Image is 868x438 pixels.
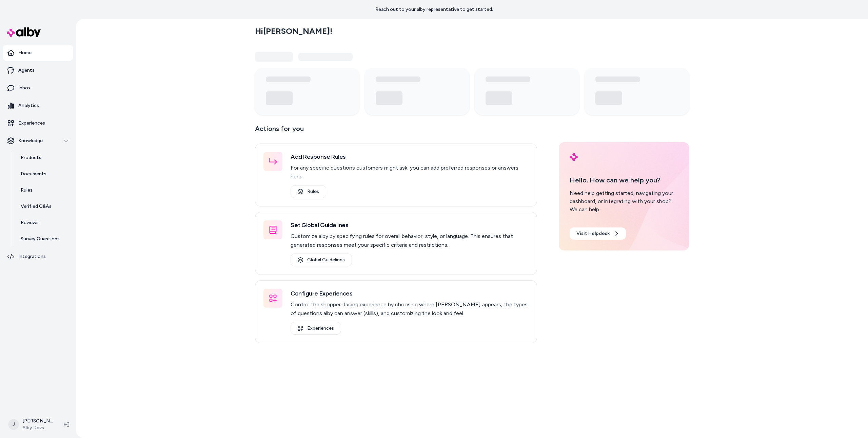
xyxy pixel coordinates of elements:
p: Knowledge [18,137,43,144]
p: Customize alby by specifying rules for overall behavior, style, or language. This ensures that ge... [291,232,529,249]
h3: Add Response Rules [291,152,529,161]
p: Experiences [18,120,45,127]
a: Agents [3,62,73,79]
p: [PERSON_NAME] [22,418,53,424]
h3: Set Global Guidelines [291,220,529,230]
a: Rules [14,182,73,198]
a: Verified Q&As [14,198,73,215]
a: Products [14,150,73,166]
p: Hello. How can we help you? [570,175,678,185]
p: Survey Questions [21,236,60,242]
span: Alby Devs [22,424,53,431]
p: Home [18,49,32,56]
a: Experiences [3,115,73,131]
p: Control the shopper-facing experience by choosing where [PERSON_NAME] appears, the types of quest... [291,300,529,318]
p: For any specific questions customers might ask, you can add preferred responses or answers here. [291,163,529,181]
img: alby Logo [7,27,41,37]
a: Experiences [291,322,341,335]
span: J [8,419,19,430]
p: Documents [21,171,46,177]
p: Reviews [21,219,39,226]
p: Reach out to your alby representative to get started. [375,6,493,13]
a: Home [3,45,73,61]
a: Integrations [3,248,73,265]
p: Analytics [18,102,39,109]
a: Reviews [14,215,73,231]
p: Integrations [18,253,46,260]
p: Verified Q&As [21,203,52,210]
a: Documents [14,166,73,182]
p: Inbox [18,85,31,91]
button: Knowledge [3,133,73,149]
p: Actions for you [255,123,537,139]
a: Analytics [3,97,73,114]
a: Rules [291,185,326,198]
p: Agents [18,67,35,74]
a: Survey Questions [14,231,73,247]
p: Rules [21,187,33,194]
img: alby Logo [570,153,578,161]
h2: Hi [PERSON_NAME] ! [255,26,332,36]
a: Global Guidelines [291,254,352,266]
div: Need help getting started, navigating your dashboard, or integrating with your shop? We can help. [570,189,678,214]
a: Visit Helpdesk [570,227,626,240]
p: Products [21,154,41,161]
a: Inbox [3,80,73,96]
button: J[PERSON_NAME]Alby Devs [4,414,58,435]
h3: Configure Experiences [291,289,529,298]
